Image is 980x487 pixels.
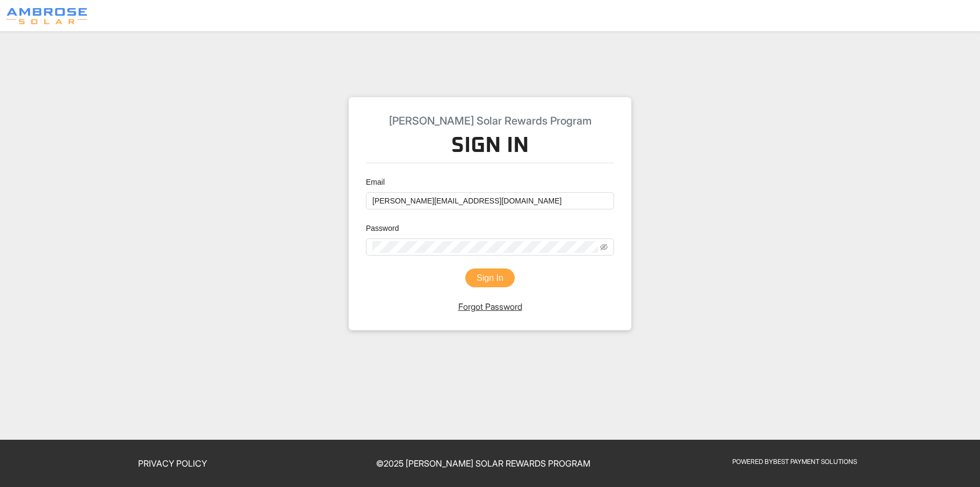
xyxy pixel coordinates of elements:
img: Program logo [6,8,87,24]
input: Password [372,241,598,253]
a: Privacy Policy [138,458,207,469]
span: eye-invisible [600,243,608,251]
a: Powered ByBest Payment Solutions [732,457,857,466]
a: Forgot Password [458,301,522,312]
button: Sign In [465,268,515,288]
h3: Sign In [366,133,614,163]
h5: [PERSON_NAME] Solar Rewards Program [366,114,614,127]
label: Email [366,176,392,188]
label: Password [366,222,406,234]
p: © 2025 [PERSON_NAME] Solar Rewards Program [335,457,633,470]
input: Email [366,192,614,209]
